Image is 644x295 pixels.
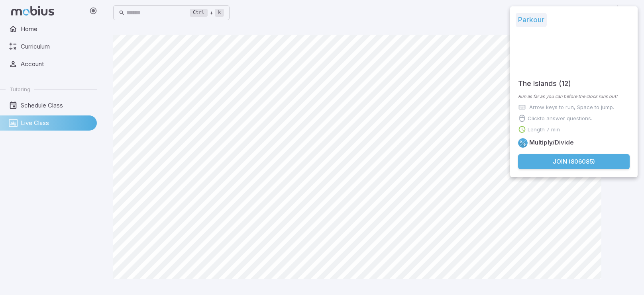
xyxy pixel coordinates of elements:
[21,25,91,33] span: Home
[21,119,91,127] span: Live Class
[630,9,635,16] button: close
[585,5,601,20] button: Fullscreen Game
[516,13,547,27] h5: Parkour
[601,5,616,20] button: Start Drawing on Questions
[528,114,592,122] p: Click to answer questions.
[510,6,638,177] div: Join Activity
[215,9,224,17] kbd: k
[21,101,91,110] span: Schedule Class
[518,70,571,89] h5: The Islands (12)
[10,86,30,93] span: Tutoring
[21,60,91,68] span: Account
[528,125,560,133] p: Length 7 min
[518,154,630,169] button: Join (806085)
[190,8,224,18] div: +
[518,93,630,100] p: Run as far as you can before the clock runs out!
[529,103,614,111] p: Arrow keys to run, Space to jump.
[21,42,91,51] span: Curriculum
[518,138,528,148] a: Multiply/Divide
[190,9,208,17] kbd: Ctrl
[529,138,574,147] h6: Multiply/Divide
